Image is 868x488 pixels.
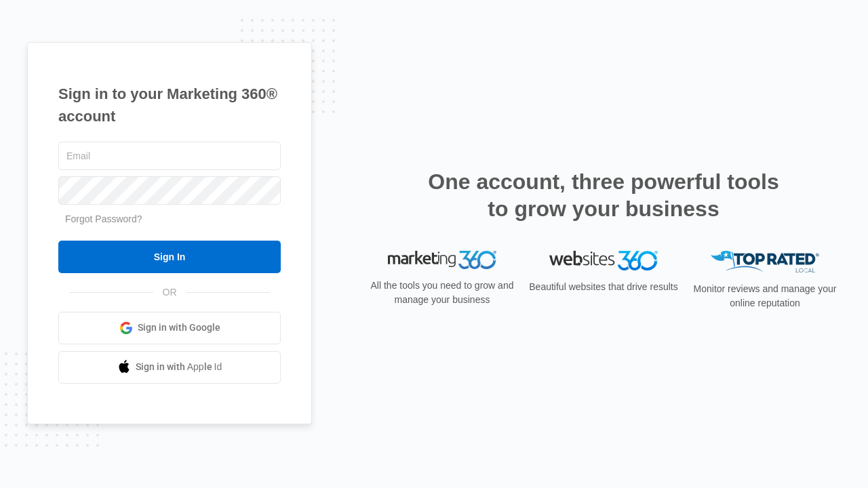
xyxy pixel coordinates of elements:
[58,142,281,170] input: Email
[689,282,841,310] p: Monitor reviews and manage your online reputation
[366,279,518,307] p: All the tools you need to grow and manage your business
[138,321,220,335] span: Sign in with Google
[388,251,496,270] img: Marketing 360
[153,285,186,300] span: OR
[58,312,281,344] a: Sign in with Google
[58,351,281,384] a: Sign in with Apple Id
[711,251,819,273] img: Top Rated Local
[549,251,658,270] img: Websites 360
[424,168,783,222] h2: One account, three powerful tools to grow your business
[65,213,142,224] a: Forgot Password?
[528,280,679,294] p: Beautiful websites that drive results
[58,83,281,127] h1: Sign in to your Marketing 360® account
[58,241,281,273] input: Sign In
[136,360,222,374] span: Sign in with Apple Id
